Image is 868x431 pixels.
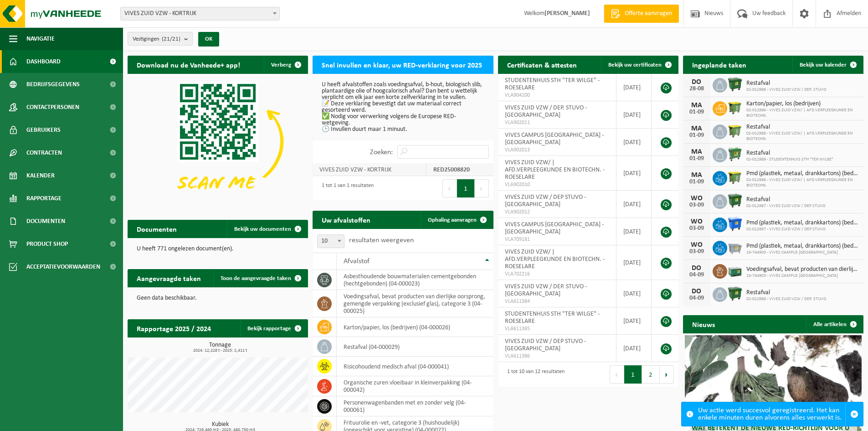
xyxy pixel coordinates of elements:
[616,280,651,307] td: [DATE]
[688,179,706,185] div: 01-09
[642,365,660,384] button: 2
[688,78,706,86] div: DO
[26,50,61,73] span: Dashboard
[505,283,587,297] span: VIVES ZUID VZW / DEP. STUVO - [GEOGRAPHIC_DATA]
[688,225,706,232] div: 03-09
[505,104,587,119] span: VIVES ZUID VZW / DEP. STUVO - [GEOGRAPHIC_DATA]
[221,275,291,281] span: Toon de aangevraagde taken
[688,156,706,162] div: 01-09
[337,396,493,416] td: personenwagenbanden met en zonder velg (04-000061)
[128,269,210,287] h2: Aangevraagde taken
[616,335,651,362] td: [DATE]
[683,315,724,333] h2: Nieuws
[498,56,586,73] h2: Certificaten & attesten
[505,159,605,181] span: VIVES ZUID VZW/ | AFD.VERPLEEGKUNDE EN BIOTECHN. - ROESELARE
[344,258,370,265] span: Afvalstof
[616,156,651,191] td: [DATE]
[616,245,651,280] td: [DATE]
[746,273,859,279] span: 10-744903 - VIVES CAMPUS [GEOGRAPHIC_DATA]
[688,218,706,225] div: WO
[428,217,477,223] span: Ophaling aanvragen
[616,101,651,129] td: [DATE]
[317,178,374,198] div: 1 tot 1 van 1 resultaten
[746,87,827,93] span: 02-012988 - VIVES ZUID VZW / DEP. STUVO
[26,27,55,50] span: Navigatie
[26,96,79,119] span: Contactpersonen
[505,92,610,99] span: VLA904200
[505,119,610,126] span: VLA902011
[505,298,610,305] span: VLA611384
[505,181,610,188] span: VLA902010
[746,157,833,162] span: 02-012989 - STUDENTENHUIS STH "TER WILGE"
[337,337,493,357] td: restafval (04-000029)
[370,149,393,156] label: Zoeken:
[622,9,674,18] span: Offerte aanvragen
[26,210,65,233] span: Documenten
[746,150,833,157] span: Restafval
[688,202,706,208] div: 03-09
[213,269,307,287] a: Toon de aangevraagde taken
[227,220,307,238] a: Bekijk uw documenten
[746,296,827,302] span: 02-012988 - VIVES ZUID VZW / DEP. STUVO
[133,32,180,46] span: Vestigingen
[313,56,491,73] h2: Snel invullen en klaar, uw RED-verklaring voor 2025
[132,348,308,353] span: 2024: 12,228 t - 2025: 2,411 t
[128,74,308,209] img: Download de VHEPlus App
[128,220,186,238] h2: Documenten
[746,177,859,188] span: 02-012986 - VIVES ZUID VZW/ | AFD.VERPLEEGKUNDE EN BIOTECHN.
[616,307,651,335] td: [DATE]
[313,211,380,228] h2: Uw afvalstoffen
[727,123,743,139] img: WB-1100-HPE-GN-51
[137,246,299,252] p: U heeft 771 ongelezen document(en).
[234,226,291,232] span: Bekijk uw documenten
[683,56,755,73] h2: Ingeplande taken
[26,141,62,164] span: Contracten
[746,80,827,87] span: Restafval
[317,234,344,248] span: 10
[505,236,610,243] span: VLA709181
[318,235,344,248] span: 10
[198,32,219,47] button: OK
[746,266,859,273] span: Voedingsafval, bevat producten van dierlijke oorsprong, gemengde verpakking (exc...
[349,237,414,244] label: resultaten weergeven
[727,239,743,255] img: WB-2500-GAL-GY-01
[26,73,80,96] span: Bedrijfsgegevens
[505,325,610,332] span: VLA611385
[313,163,426,176] td: VIVES ZUID VZW - KORTRIJK
[746,108,859,119] span: 02-012986 - VIVES ZUID VZW/ | AFD.VERPLEEGKUNDE EN BIOTECHN.
[322,82,484,133] p: U heeft afvalstoffen zoals voedingsafval, b-hout, biologisch slib, plantaardige olie of hoogcalor...
[688,102,706,109] div: MA
[746,227,859,232] span: 02-012987 - VIVES ZUID VZW / DEP STUVO
[698,402,845,426] div: Uw actie werd succesvol geregistreerd. Het kan enkele minuten duren alvorens alles verwerkt is.
[337,357,493,376] td: risicohoudend medisch afval (04-000041)
[727,263,743,278] img: PB-LB-0680-HPE-GN-01
[746,250,859,255] span: 10-744903 - VIVES CAMPUS [GEOGRAPHIC_DATA]
[688,241,706,249] div: WO
[337,290,493,317] td: voedingsafval, bevat producten van dierlijke oorsprong, gemengde verpakking (exclusief glas), cat...
[688,249,706,255] div: 03-09
[746,131,859,142] span: 02-012986 - VIVES ZUID VZW/ | AFD.VERPLEEGKUNDE EN BIOTECHN.
[746,243,859,250] span: Pmd (plastiek, metaal, drankkartons) (bedrijven)
[746,170,859,177] span: Pmd (plastiek, metaal, drankkartons) (bedrijven)
[505,194,586,208] span: VIVES ZUID VZW / DEP STUVO - [GEOGRAPHIC_DATA]
[337,270,493,290] td: asbesthoudende bouwmaterialen cementgebonden (hechtgebonden) (04-000023)
[688,288,706,295] div: DO
[26,233,68,255] span: Product Shop
[544,10,590,17] strong: [PERSON_NAME]
[746,203,826,209] span: 02-012987 - VIVES ZUID VZW / DEP STUVO
[604,5,679,23] a: Offerte aanvragen
[505,311,600,325] span: STUDENTENHUIS STH "TER WILGE" - ROESELARE
[26,164,55,187] span: Kalender
[727,216,743,232] img: WB-1100-HPE-BE-01
[475,179,489,197] button: Next
[505,338,586,352] span: VIVES ZUID VZW / DEP STUVO - [GEOGRAPHIC_DATA]
[688,148,706,156] div: MA
[457,179,475,197] button: 1
[121,7,279,20] span: VIVES ZUID VZW - KORTRIJK
[727,146,743,162] img: WB-0770-HPE-GN-01
[616,129,651,156] td: [DATE]
[608,62,662,68] span: Bekijk uw certificaten
[162,36,180,42] count: (21/21)
[505,146,610,154] span: VLA902013
[616,191,651,218] td: [DATE]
